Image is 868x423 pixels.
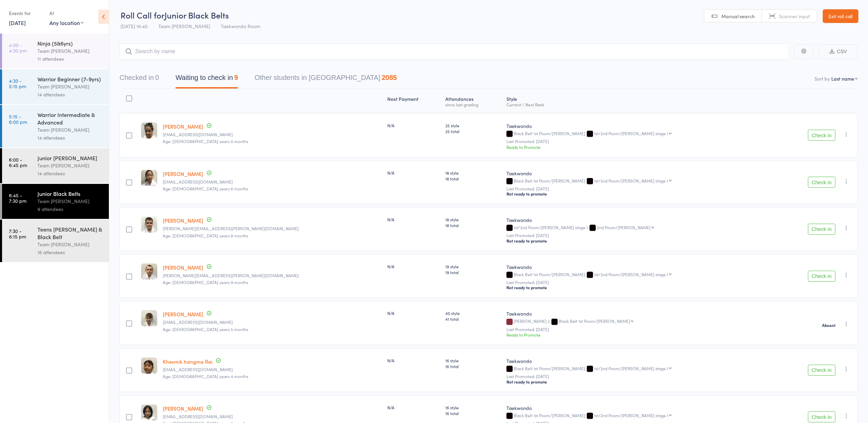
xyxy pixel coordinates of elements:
[808,130,835,141] button: Check in
[506,379,772,385] div: Not ready to promote
[2,184,109,219] a: 6:45 -7:30 pmJunior Black BeltsTeam [PERSON_NAME]9 attendees
[119,70,159,89] button: Checked in0
[9,157,27,168] time: 6:00 - 6:45 pm
[808,177,835,188] button: Check in
[9,78,26,89] time: 4:30 - 5:15 pm
[163,320,381,325] small: anghalas@gmail.com
[163,367,381,372] small: latees@hotmail.com
[506,170,772,177] div: Taekwondo
[37,111,103,126] div: Warrior Intermediate & Advanced
[387,357,440,363] div: N/A
[445,404,501,410] span: 16 style
[506,238,772,244] div: Not ready to promote
[37,197,103,205] div: Team [PERSON_NAME]
[158,23,210,30] span: Team [PERSON_NAME]
[506,404,772,411] div: Taekwondo
[163,358,213,365] a: Khesmik hangma Rai
[387,263,440,269] div: N/A
[175,70,238,89] button: Waiting to check in9
[445,122,501,128] span: 25 style
[831,75,854,82] div: Last name
[37,205,103,213] div: 9 attendees
[385,92,443,110] div: Next Payment
[506,327,772,332] small: Last Promoted: [DATE]
[163,138,248,144] span: Age: [DEMOGRAPHIC_DATA] years 0 months
[9,228,26,239] time: 7:30 - 8:15 pm
[445,128,501,134] span: 25 total
[37,55,103,63] div: 11 attendees
[506,178,772,184] div: Black Belt 1st Poom/[PERSON_NAME]
[9,114,27,125] time: 5:15 - 6:00 pm
[2,220,109,262] a: 7:30 -8:15 pmTeens [PERSON_NAME] & Black BeltTeam [PERSON_NAME]16 attendees
[822,322,835,328] strong: Absent
[37,134,103,142] div: 14 attendees
[37,154,103,162] div: Junior [PERSON_NAME]
[445,363,501,369] span: 16 total
[119,44,789,59] input: Search by name
[37,190,103,197] div: Junior Black Belts
[141,170,157,186] img: image1614381994.png
[443,92,504,110] div: Atten­dances
[597,225,651,230] div: 2nd Poom/[PERSON_NAME]
[506,285,772,290] div: Not ready to promote
[779,13,810,20] span: Scanner input
[594,413,668,418] div: 1st/2nd Poom/[PERSON_NAME] stage 1
[506,357,772,364] div: Taekwondo
[506,263,772,270] div: Taekwondo
[9,8,43,19] div: Events for
[808,271,835,282] button: Check in
[37,39,103,47] div: Ninja (5&6yrs)
[155,74,159,81] div: 0
[506,139,772,144] small: Last Promoted: [DATE]
[163,132,381,137] small: b_berhardt@yahoo.com.au
[445,216,501,222] span: 18 style
[823,9,858,23] a: Exit roll call
[163,273,381,278] small: james.x.smith@gmail.com
[506,413,772,419] div: Black Belt 1st Poom/[PERSON_NAME]
[163,179,381,184] small: peter_chuang18@yahoo.com
[221,23,260,30] span: Taekwondo Room
[121,9,164,21] span: Roll Call for
[387,310,440,316] div: N/A
[506,191,772,197] div: Not ready to promote
[121,23,148,30] span: [DATE] 18:45
[506,366,772,372] div: Black Belt 1st Poom/[PERSON_NAME]
[445,310,501,316] span: 40 style
[819,44,858,59] button: CSV
[506,280,772,285] small: Last Promoted: [DATE]
[2,148,109,183] a: 6:00 -6:45 pmJunior [PERSON_NAME]Team [PERSON_NAME]14 attendees
[37,75,103,83] div: Warrior Beginner (7-9yrs)
[808,411,835,422] button: Check in
[387,404,440,410] div: N/A
[163,405,203,412] a: [PERSON_NAME]
[141,310,157,326] img: image1559354768.png
[163,170,203,177] a: [PERSON_NAME]
[506,272,772,278] div: Black Belt 1st Poom/[PERSON_NAME]
[37,91,103,98] div: 14 attendees
[387,122,440,128] div: N/A
[445,176,501,181] span: 18 total
[49,19,83,26] div: Any location
[163,186,248,191] span: Age: [DEMOGRAPHIC_DATA] years 6 months
[506,319,772,325] div: [PERSON_NAME] 2
[808,365,835,376] button: Check in
[2,105,109,148] a: 5:15 -6:00 pmWarrior Intermediate & AdvancedTeam [PERSON_NAME]14 attendees
[381,74,397,81] div: 2085
[37,162,103,169] div: Team [PERSON_NAME]
[559,319,630,323] div: Black Belt 1st Poom/[PERSON_NAME]
[9,19,26,26] a: [DATE]
[37,47,103,55] div: Team [PERSON_NAME]
[37,83,103,91] div: Team [PERSON_NAME]
[49,8,83,19] div: At
[387,216,440,222] div: N/A
[506,225,772,231] div: 1st/2nd Poom/[PERSON_NAME] stage 1
[506,102,772,107] div: Current / Next Rank
[141,216,157,233] img: image1652771648.png
[9,192,26,203] time: 6:45 - 7:30 pm
[445,170,501,176] span: 18 style
[506,131,772,137] div: Black Belt 1st Poom/[PERSON_NAME]
[814,75,830,82] label: Sort by
[163,217,203,224] a: [PERSON_NAME]
[141,263,157,280] img: image1645773265.png
[163,279,248,285] span: Age: [DEMOGRAPHIC_DATA] years 9 months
